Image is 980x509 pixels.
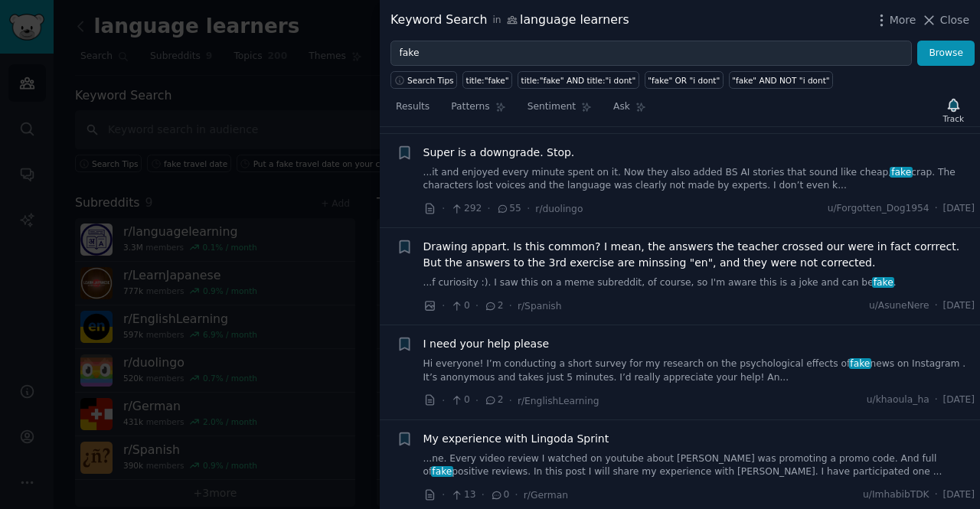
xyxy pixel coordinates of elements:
[943,488,975,502] span: [DATE]
[514,487,518,503] span: ·
[518,71,639,89] a: title:"fake" AND title:"i dont"
[645,71,724,89] a: "fake" OR "i dont"
[396,100,430,114] span: Results
[450,202,482,216] span: 292
[390,41,912,67] input: Try a keyword related to your business
[446,95,511,126] a: Patterns
[863,488,929,502] span: u/ImhabibTDK
[487,201,490,217] span: ·
[608,95,652,126] a: Ask
[943,113,964,124] div: Track
[849,358,872,369] span: fake
[509,393,512,409] span: ·
[935,299,938,313] span: ·
[518,396,599,406] span: r/EnglishLearning
[935,393,938,407] span: ·
[484,299,503,313] span: 2
[450,393,469,407] span: 0
[496,202,521,216] span: 55
[442,298,445,314] span: ·
[732,75,829,86] div: "fake" AND NOT "i dont"
[442,393,445,409] span: ·
[867,393,929,407] span: u/khaoula_ha
[450,299,469,313] span: 0
[390,95,435,126] a: Results
[431,466,454,477] span: fake
[869,299,929,313] span: u/AsuneNere
[475,393,479,409] span: ·
[935,202,938,216] span: ·
[521,75,636,86] div: title:"fake" AND title:"i dont"
[872,277,895,288] span: fake
[490,488,509,502] span: 0
[917,41,975,67] button: Browse
[828,202,929,216] span: u/Forgotten_Dog1954
[535,204,583,214] span: r/duolingo
[509,298,512,314] span: ·
[943,299,975,313] span: [DATE]
[390,11,629,30] div: Keyword Search language learners
[466,75,509,86] div: title:"fake"
[423,166,975,193] a: ...it and enjoyed every minute spent on it. Now they also added BS AI stories that sound like che...
[484,393,503,407] span: 2
[522,95,597,126] a: Sentiment
[940,12,969,28] span: Close
[423,145,575,161] a: Super is a downgrade. Stop.
[423,452,975,479] a: ...ne. Every video review I watched on youtube about [PERSON_NAME] was promoting a promo code. An...
[527,201,530,217] span: ·
[890,12,916,28] span: More
[423,431,609,447] a: My experience with Lingoda Sprint
[938,94,969,126] button: Track
[921,12,969,28] button: Close
[423,239,975,271] a: Drawing appart. Is this common? I mean, the answers the teacher crossed our were in fact corrrect...
[648,75,720,86] div: "fake" OR "i dont"
[518,301,562,312] span: r/Spanish
[943,202,975,216] span: [DATE]
[442,487,445,503] span: ·
[423,357,975,384] a: Hi everyone! I’m conducting a short survey for my research on the psychological effects offakenew...
[943,393,975,407] span: [DATE]
[450,488,475,502] span: 13
[423,336,550,352] a: I need your help please
[613,100,630,114] span: Ask
[874,12,916,28] button: More
[729,71,833,89] a: "fake" AND NOT "i dont"
[462,71,512,89] a: title:"fake"
[442,201,445,217] span: ·
[451,100,489,114] span: Patterns
[482,487,485,503] span: ·
[935,488,938,502] span: ·
[423,276,975,290] a: ...f curiosity :). I saw this on a meme subreddit, of course, so I'm aware this is a joke and can...
[390,71,457,89] button: Search Tips
[890,167,913,178] span: fake
[524,490,568,501] span: r/German
[528,100,576,114] span: Sentiment
[407,75,454,86] span: Search Tips
[492,14,501,28] span: in
[475,298,479,314] span: ·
